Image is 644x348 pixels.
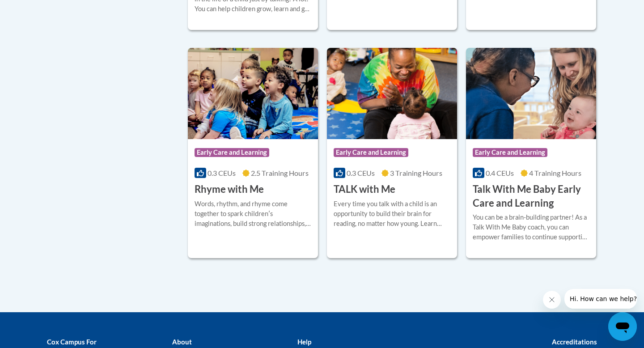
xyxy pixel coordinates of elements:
[47,338,97,346] b: Cox Campus For
[466,48,596,258] a: Course LogoEarly Care and Learning0.4 CEUs4 Training Hours Talk With Me Baby Early Care and Learn...
[390,169,442,177] span: 3 Training Hours
[327,48,457,139] img: Course Logo
[327,48,457,258] a: Course LogoEarly Care and Learning0.3 CEUs3 Training Hours TALK with MeEvery time you talk with a...
[334,182,395,196] h3: TALK with Me
[195,148,269,157] span: Early Care and Learning
[208,169,236,177] span: 0.3 CEUs
[334,148,408,157] span: Early Care and Learning
[473,212,589,242] div: You can be a brain-building partner! As a Talk With Me Baby coach, you can empower families to co...
[195,199,311,229] div: Words, rhythm, and rhyme come together to spark childrenʹs imaginations, build strong relationshi...
[564,289,637,309] iframe: Message from company
[172,338,192,346] b: About
[552,338,597,346] b: Accreditations
[473,182,589,210] h3: Talk With Me Baby Early Care and Learning
[334,199,450,229] div: Every time you talk with a child is an opportunity to build their brain for reading, no matter ho...
[188,48,318,258] a: Course LogoEarly Care and Learning0.3 CEUs2.5 Training Hours Rhyme with MeWords, rhythm, and rhym...
[251,169,309,177] span: 2.5 Training Hours
[195,182,264,196] h3: Rhyme with Me
[486,169,514,177] span: 0.4 CEUs
[297,338,311,346] b: Help
[188,48,318,139] img: Course Logo
[466,48,596,139] img: Course Logo
[473,148,547,157] span: Early Care and Learning
[529,169,581,177] span: 4 Training Hours
[543,291,561,309] iframe: Close message
[608,312,637,341] iframe: Button to launch messaging window
[347,169,375,177] span: 0.3 CEUs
